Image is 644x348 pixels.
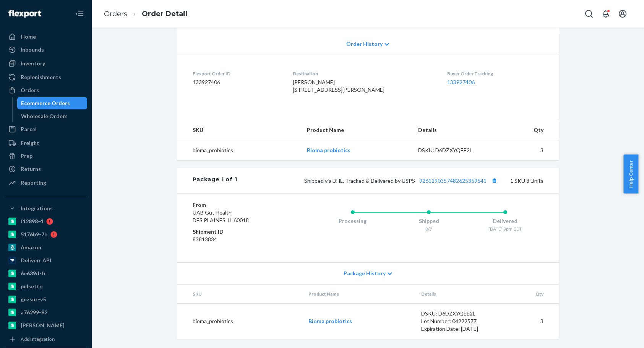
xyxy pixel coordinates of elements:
a: Amazon [5,241,87,254]
th: Details [412,120,496,140]
div: Deliverr API [21,257,51,264]
a: Deliverr API [5,254,87,267]
div: Delivered [467,217,543,225]
a: 9261290357482625359541 [419,177,487,184]
ol: breadcrumbs [98,3,193,25]
a: Reporting [5,177,87,189]
a: Ecommerce Orders [17,97,88,109]
th: Product Name [302,285,415,304]
td: 3 [496,140,559,161]
div: Package 1 of 1 [193,176,237,185]
dd: 133927406 [193,78,281,86]
span: [PERSON_NAME] [STREET_ADDRESS][PERSON_NAME] [293,79,384,93]
th: Qty [499,285,559,304]
a: 133927406 [447,79,475,85]
div: Shipped [391,217,467,225]
dt: Destination [293,70,435,77]
a: gnzsuz-v5 [5,293,87,306]
div: gnzsuz-v5 [21,296,46,303]
button: Integrations [5,202,87,215]
a: Freight [5,137,87,149]
a: Home [5,31,87,43]
div: f12898-4 [21,218,43,225]
div: Parcel [21,125,37,133]
td: bioma_probiotics [177,140,301,161]
button: Close Navigation [72,6,87,21]
a: [PERSON_NAME] [5,319,87,332]
button: Copy tracking number [490,176,500,185]
span: Package History [344,270,386,277]
a: f12898-4 [5,215,87,228]
a: 5176b9-7b [5,228,87,241]
a: Order Detail [142,10,187,18]
a: Replenishments [5,71,87,83]
div: Amazon [21,244,41,251]
div: Integrations [21,205,53,212]
div: Wholesale Orders [21,112,68,120]
button: Help Center [623,154,638,194]
dt: Flexport Order ID [193,70,281,77]
a: Returns [5,163,87,175]
div: Inventory [21,60,45,67]
div: 6e639d-fc [21,270,46,277]
th: Details [415,285,499,304]
div: Returns [21,165,41,173]
div: Ecommerce Orders [21,99,70,107]
div: DSKU: D6DZXYQEE2L [418,146,490,154]
div: 5176b9-7b [21,231,47,238]
div: Inbounds [21,46,44,54]
div: 8/7 [391,226,467,232]
button: Open Search Box [581,6,597,21]
a: Orders [5,84,87,96]
div: Processing [315,217,391,225]
span: UAB Gut Health DES PLAINES, IL 60018 [193,209,249,223]
a: Bioma probiotics [307,147,350,153]
div: a76299-82 [21,309,47,316]
a: Bioma probiotics [308,318,352,324]
div: [DATE] 9pm CDT [467,226,543,232]
div: Freight [21,139,39,147]
th: SKU [177,120,301,140]
div: DSKU: D6DZXYQEE2L [421,310,493,317]
td: bioma_probiotics [177,304,303,339]
button: Open notifications [598,6,613,21]
span: Order History [346,40,383,48]
div: Expiration Date: [DATE] [421,325,493,333]
button: Open account menu [615,6,630,21]
dt: From [193,201,284,209]
a: Inbounds [5,44,87,56]
div: Orders [21,86,39,94]
a: Inventory [5,57,87,70]
a: Orders [104,10,127,18]
th: Product Name [301,120,412,140]
a: Wholesale Orders [17,110,88,122]
a: 6e639d-fc [5,267,87,280]
td: 3 [499,304,559,339]
dt: Buyer Order Tracking [447,70,543,77]
div: pulsetto [21,283,43,290]
a: Add Integration [5,335,87,344]
th: SKU [177,285,303,304]
img: Flexport logo [8,10,41,18]
dd: 83813834 [193,236,284,243]
div: Add Integration [21,336,55,342]
dt: Shipment ID [193,228,284,236]
a: pulsetto [5,280,87,293]
div: Reporting [21,179,46,187]
a: Parcel [5,123,87,135]
div: Prep [21,152,32,160]
div: Replenishments [21,73,61,81]
th: Qty [496,120,559,140]
div: [PERSON_NAME] [21,322,65,329]
a: a76299-82 [5,306,87,319]
a: Prep [5,150,87,162]
div: Lot Number: 04222577 [421,317,493,325]
div: Home [21,33,36,41]
span: Shipped via DHL, Tracked & Delivered by USPS [304,177,500,184]
div: 1 SKU 3 Units [237,176,543,185]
